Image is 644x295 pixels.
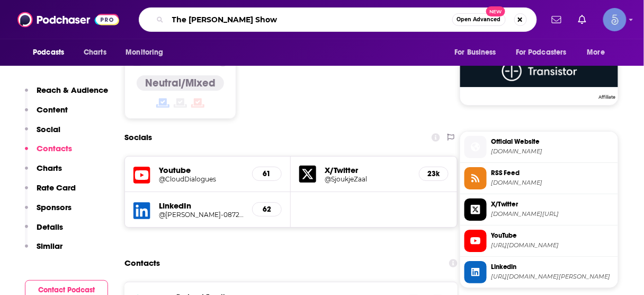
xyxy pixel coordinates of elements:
button: Contacts [25,143,72,163]
button: Rate Card [25,183,76,202]
span: Open Advanced [457,17,501,22]
p: Social [37,124,60,134]
a: Linkedin[URL][DOMAIN_NAME][PERSON_NAME] [464,261,614,283]
div: Search podcasts, credits, & more... [139,7,537,32]
button: Content [25,105,68,124]
button: open menu [580,42,619,63]
span: Charts [84,45,106,60]
h5: 23k [428,169,440,178]
span: X/Twitter [491,199,614,209]
button: open menu [25,42,78,63]
a: YouTube[URL][DOMAIN_NAME] [464,230,614,252]
h5: 62 [261,205,273,214]
p: Sponsors [37,202,71,212]
a: Official Website[DOMAIN_NAME] [464,136,614,158]
button: open menu [509,42,582,63]
button: Charts [25,163,62,183]
span: More [587,45,605,60]
img: Podchaser - Follow, Share and Rate Podcasts [17,10,119,30]
span: capgemini.com [491,147,614,155]
h5: 61 [261,169,273,178]
a: X/Twitter[DOMAIN_NAME][URL] [464,198,614,221]
a: Transistor [460,55,618,99]
p: Contacts [37,143,72,153]
h2: Socials [124,127,152,147]
span: For Podcasters [516,45,567,60]
span: Logged in as Spiral5-G1 [603,8,627,31]
span: twitter.com/SjoukjeZaal [491,210,614,218]
a: @SjoukjeZaal [325,175,410,183]
h5: LinkedIn [159,201,244,211]
button: Similar [25,241,62,261]
input: Search podcasts, credits, & more... [168,11,452,28]
h5: X/Twitter [325,165,410,175]
span: YouTube [491,231,614,240]
span: Monitoring [126,45,163,60]
h4: Neutral/Mixed [145,76,216,90]
span: https://www.youtube.com/@CloudDialogues [491,241,614,249]
p: Rate Card [37,183,76,193]
a: @CloudDialogues [159,175,244,183]
a: Charts [77,42,113,63]
button: open menu [447,42,509,63]
span: For Business [454,45,496,60]
button: Reach & Audience [25,85,108,105]
p: Content [37,105,68,115]
span: feeds.transistor.fm [491,179,614,187]
button: Open AdvancedNew [452,13,506,26]
p: Reach & Audience [37,85,108,95]
p: Charts [37,163,62,173]
p: Similar [37,241,62,251]
button: Details [25,222,63,241]
p: Details [37,222,63,232]
h5: Youtube [159,165,244,175]
span: New [486,6,505,16]
img: Transistor [460,55,618,87]
button: Show profile menu [603,8,627,31]
span: https://www.linkedin.com/in/louis-corbett-087250264 [491,273,614,281]
button: Sponsors [25,202,71,222]
span: Podcasts [33,45,64,60]
span: RSS Feed [491,168,614,178]
a: Show notifications dropdown [548,11,566,29]
button: open menu [118,42,177,63]
button: Social [25,124,60,144]
span: Affiliate [597,94,618,100]
img: User Profile [603,8,627,31]
h2: Contacts [124,253,160,273]
a: RSS Feed[DOMAIN_NAME] [464,167,614,189]
a: @[PERSON_NAME]-087250264 [159,211,244,219]
span: Official Website [491,137,614,146]
a: Show notifications dropdown [574,11,591,29]
span: Linkedin [491,262,614,272]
